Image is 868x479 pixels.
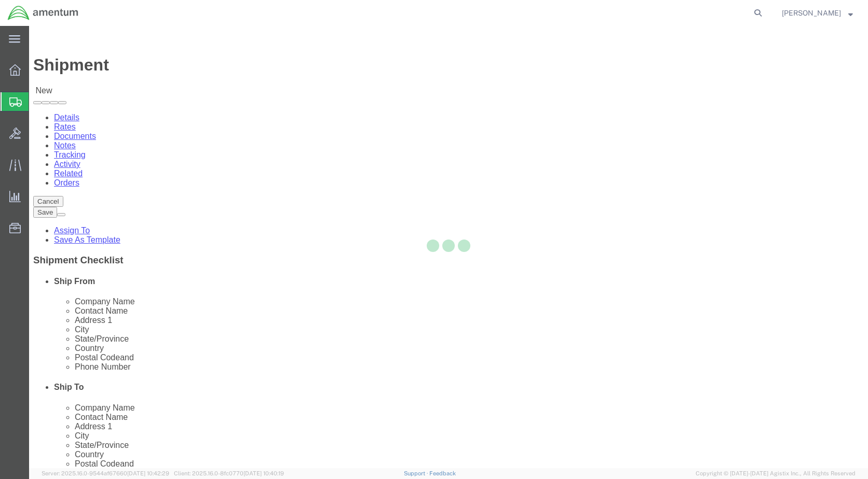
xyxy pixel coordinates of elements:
[696,469,856,478] span: Copyright © [DATE]-[DATE] Agistix Inc., All Rights Reserved
[243,470,284,476] span: [DATE] 10:40:19
[404,470,430,476] a: Support
[429,470,456,476] a: Feedback
[174,470,284,476] span: Client: 2025.16.0-8fc0770
[7,5,79,21] img: logo
[782,7,841,19] span: Eric Aanesatd
[781,7,853,19] button: [PERSON_NAME]
[127,470,169,476] span: [DATE] 10:42:29
[42,470,169,476] span: Server: 2025.16.0-9544af67660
